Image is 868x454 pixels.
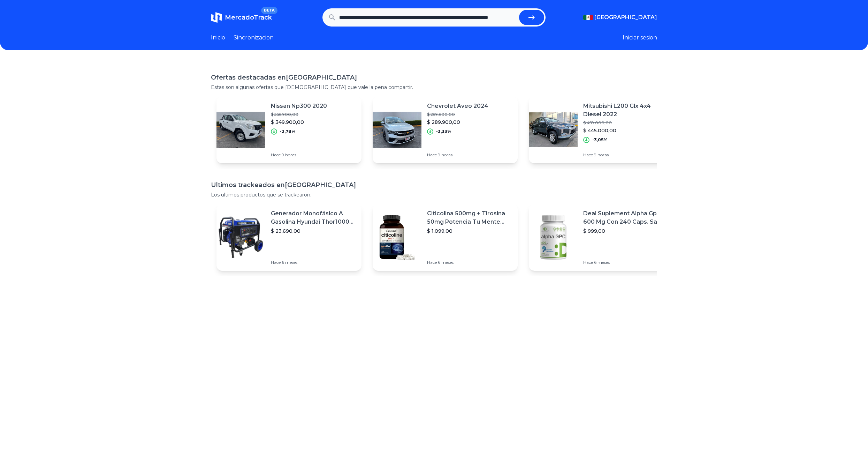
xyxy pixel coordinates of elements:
button: Iniciar sesion [623,34,657,42]
p: Hace 6 meses [271,260,356,265]
img: Mexico [583,15,593,20]
a: Sincronizacion [234,34,274,42]
p: Generador Monofásico A Gasolina Hyundai Thor10000 P 11.5 Kw [271,209,356,226]
p: $ 459.000,00 [583,120,668,126]
p: $ 289.900,00 [427,119,488,126]
p: Mitsubishi L200 Glx 4x4 Diesel 2022 [583,102,668,119]
img: MercadoTrack [211,12,222,23]
img: Featured image [373,213,421,262]
p: Los ultimos productos que se trackearon. [211,191,657,198]
p: $ 1.099,00 [427,228,512,235]
p: $ 359.900,00 [271,112,327,117]
p: Estas son algunas ofertas que [DEMOGRAPHIC_DATA] que vale la pena compartir. [211,84,657,91]
img: Featured image [529,213,578,262]
p: $ 349.900,00 [271,119,327,126]
p: Hace 6 meses [583,260,668,265]
h1: Ultimos trackeados en [GEOGRAPHIC_DATA] [211,180,657,190]
p: Nissan Np300 2020 [271,102,327,110]
p: -3,05% [592,137,608,143]
span: [GEOGRAPHIC_DATA] [594,13,657,22]
p: Deal Suplement Alpha Gpc 600 Mg Con 240 Caps. Salud Cerebral Sabor S/n [583,209,668,226]
h1: Ofertas destacadas en [GEOGRAPHIC_DATA] [211,73,657,82]
a: MercadoTrackBETA [211,12,272,23]
p: Hace 9 horas [583,152,668,158]
span: BETA [261,7,277,14]
a: Featured imageChevrolet Aveo 2024$ 299.900,00$ 289.900,00-3,33%Hace 9 horas [373,96,518,163]
p: Hace 9 horas [271,152,327,158]
img: Featured image [529,105,578,154]
p: $ 445.000,00 [583,127,668,134]
a: Featured imageNissan Np300 2020$ 359.900,00$ 349.900,00-2,78%Hace 9 horas [216,96,361,163]
a: Inicio [211,34,225,42]
a: Featured imageCiticolina 500mg + Tirosina 50mg Potencia Tu Mente (120caps) Sabor Sin Sabor$ 1.099... [373,204,518,271]
span: MercadoTrack [225,14,272,21]
p: Hace 9 horas [427,152,488,158]
img: Featured image [216,105,265,154]
p: Citicolina 500mg + Tirosina 50mg Potencia Tu Mente (120caps) Sabor Sin Sabor [427,209,512,226]
p: $ 299.900,00 [427,112,488,117]
p: Hace 6 meses [427,260,512,265]
p: $ 23.690,00 [271,228,356,235]
img: Featured image [216,213,265,262]
p: Chevrolet Aveo 2024 [427,102,488,110]
img: Featured image [373,105,421,154]
a: Featured imageGenerador Monofásico A Gasolina Hyundai Thor10000 P 11.5 Kw$ 23.690,00Hace 6 meses [216,204,361,271]
a: Featured imageMitsubishi L200 Glx 4x4 Diesel 2022$ 459.000,00$ 445.000,00-3,05%Hace 9 horas [529,96,674,163]
p: -2,78% [280,129,296,134]
button: [GEOGRAPHIC_DATA] [583,13,657,22]
a: Featured imageDeal Suplement Alpha Gpc 600 Mg Con 240 Caps. Salud Cerebral Sabor S/n$ 999,00Hace ... [529,204,674,271]
p: -3,33% [436,129,451,134]
p: $ 999,00 [583,228,668,235]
